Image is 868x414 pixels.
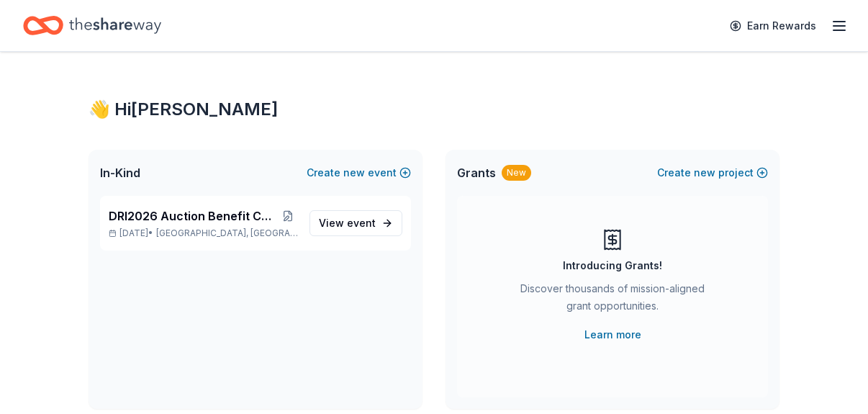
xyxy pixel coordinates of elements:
button: Createnewevent [307,164,411,181]
a: Learn more [584,326,641,343]
div: New [502,165,531,181]
a: View event [309,210,402,236]
span: [GEOGRAPHIC_DATA], [GEOGRAPHIC_DATA] [156,228,298,239]
span: View [319,215,376,232]
span: event [347,217,376,229]
button: Createnewproject [657,164,768,181]
p: [DATE] • [109,228,298,239]
span: Grants [457,164,496,181]
span: new [694,164,715,181]
div: 👋 Hi [PERSON_NAME] [89,98,779,121]
div: Introducing Grants! [563,257,662,274]
div: Discover thousands of mission-aligned grant opportunities. [515,280,710,320]
span: DRI2026 Auction Benefit Cocktail Reception [109,207,279,225]
span: new [343,164,365,181]
a: Home [23,9,161,42]
a: Earn Rewards [721,13,825,39]
span: In-Kind [100,164,140,181]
